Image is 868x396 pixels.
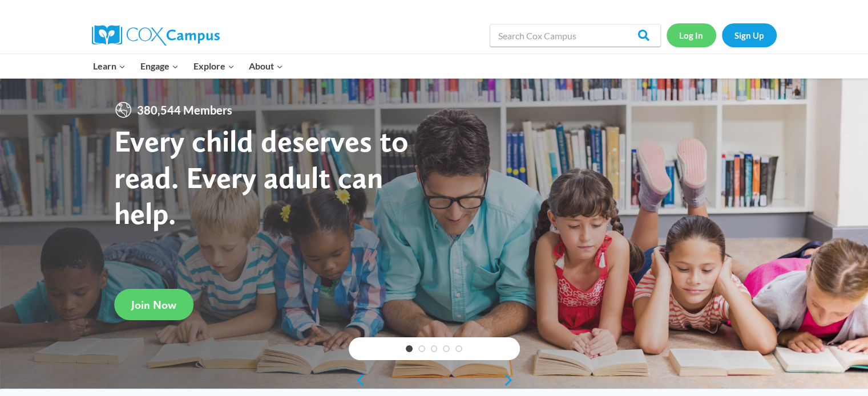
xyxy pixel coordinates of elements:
a: 1 [406,345,413,352]
a: Log In [667,23,716,47]
button: Child menu of Explore [186,54,242,78]
a: Sign Up [722,23,777,47]
input: Search Cox Campus [490,24,661,47]
a: Join Now [114,289,193,321]
strong: Every child deserves to read. Every adult can help. [114,123,409,231]
button: Child menu of Learn [86,54,134,78]
div: content slider buttons [349,369,520,391]
nav: Primary Navigation [86,54,290,78]
a: 2 [418,345,425,352]
a: 4 [443,345,450,352]
span: 380,544 Members [132,101,237,119]
button: Child menu of Engage [133,54,186,78]
a: next [503,373,520,387]
a: previous [349,373,366,387]
a: 5 [455,345,462,352]
span: Join Now [131,298,176,312]
a: 3 [431,345,438,352]
img: Cox Campus [92,25,220,46]
nav: Secondary Navigation [667,23,777,47]
button: Child menu of About [241,54,290,78]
